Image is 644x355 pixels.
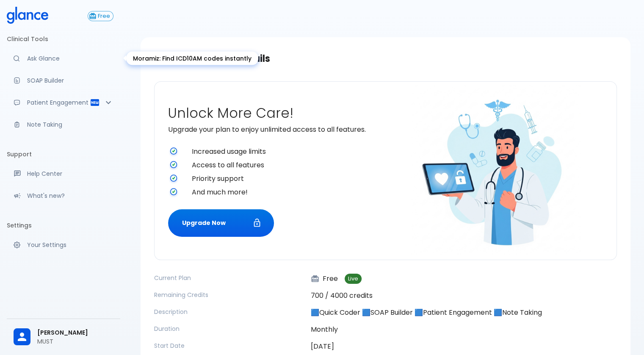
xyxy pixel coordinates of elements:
p: MUST [37,337,113,346]
span: Priority support [192,174,382,184]
p: Start Date [154,341,304,350]
p: Upgrade your plan to enjoy unlimited access to all features. [168,125,382,135]
li: Clinical Tools [7,29,120,49]
p: Remaining Credits [154,291,304,299]
a: Docugen: Compose a clinical documentation in seconds [7,71,120,90]
p: SOAP Builder [27,76,113,85]
span: Increased usage limits [192,147,382,157]
p: Current Plan [154,274,304,282]
p: 🟦Quick Coder 🟦SOAP Builder 🟦Patient Engagement 🟦Note Taking [311,308,617,318]
p: 700 / 4000 credits [311,291,617,301]
span: Live [345,276,362,282]
span: [PERSON_NAME] [37,328,113,337]
p: What's new? [27,191,113,200]
span: And much more! [192,187,382,197]
p: Note Taking [27,120,113,129]
span: Access to all features [192,160,382,170]
div: Patient Reports & Referrals [7,93,120,112]
p: Patient Engagement [27,98,90,107]
a: Click to view or change your subscription [88,11,120,21]
span: Free [95,13,113,19]
a: Advanced note-taking [7,115,120,134]
p: Monthly [311,324,617,335]
time: [DATE] [311,341,334,351]
div: Moramiz: Find ICD10AM codes instantly [126,52,258,65]
p: Description [154,308,304,316]
div: Recent updates and feature releases [7,186,120,205]
p: Duration [154,324,304,333]
h3: Subscription Details [154,51,617,68]
button: Upgrade Now [168,209,274,237]
a: Get help from our support team [7,164,120,183]
a: Manage your settings [7,236,120,254]
img: doctor-unlocking-care [411,85,580,255]
p: Ask Glance [27,54,113,63]
p: Your Settings [27,241,113,249]
li: Support [7,144,120,164]
p: Free [311,274,338,284]
h2: Unlock More Care! [168,105,382,121]
a: Moramiz: Find ICD10AM codes instantly [7,49,120,68]
a: Back [154,51,171,68]
div: [PERSON_NAME]MUST [7,322,120,352]
p: Help Center [27,169,113,178]
button: Free [88,11,113,21]
li: Settings [7,215,120,236]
